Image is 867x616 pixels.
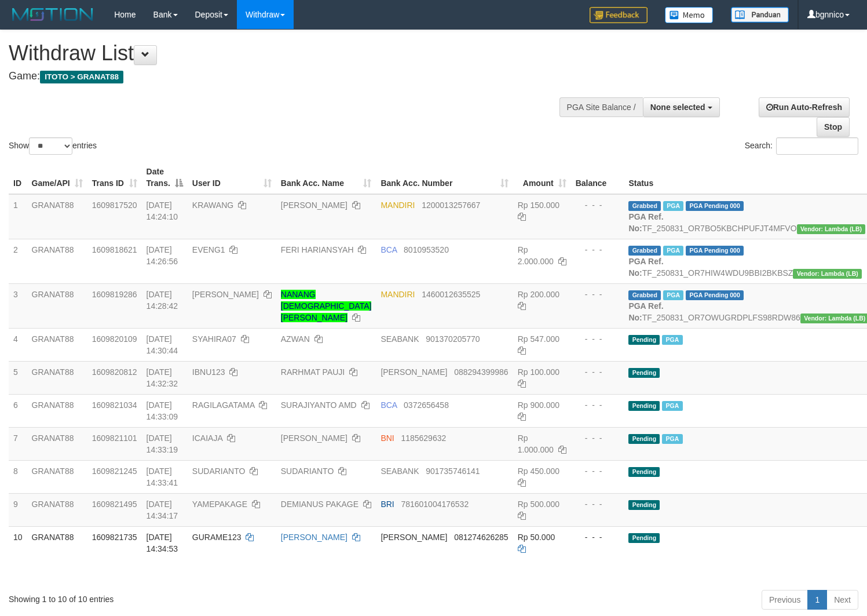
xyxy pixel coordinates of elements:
[192,433,222,443] span: ICAIAJA
[9,6,97,23] img: MOTION_logo.png
[576,244,620,256] div: - - -
[576,465,620,477] div: - - -
[776,137,858,155] input: Search:
[92,245,137,254] span: 1609818621
[87,161,142,194] th: Trans ID: activate to sort column ascending
[281,290,372,322] a: NANANG [DEMOGRAPHIC_DATA][PERSON_NAME]
[92,400,137,410] span: 1609821034
[731,7,789,23] img: panduan.png
[422,201,480,210] span: Copy 1200013257667 to clipboard
[9,137,97,155] label: Show entries
[9,526,27,585] td: 10
[518,400,559,410] span: Rp 900.000
[628,434,660,444] span: Pending
[807,590,827,610] a: 1
[9,71,566,82] h4: Game:
[518,500,559,509] span: Rp 500.000
[381,466,419,476] span: SEABANK
[92,433,137,443] span: 1609821101
[576,366,620,378] div: - - -
[628,368,660,378] span: Pending
[192,466,246,476] span: SUDARIANTO
[686,290,744,300] span: PGA Pending
[663,246,683,256] span: Marked by bgnzaza
[628,290,661,300] span: Grabbed
[92,533,137,542] span: 1609821735
[381,290,415,299] span: MANDIRI
[281,400,357,410] a: SURAJIYANTO AMD
[426,466,480,476] span: Copy 901735746141 to clipboard
[797,224,866,234] span: Vendor URL: https://dashboard.q2checkout.com/secure
[92,334,137,344] span: 1609820109
[518,334,559,344] span: Rp 547.000
[576,432,620,444] div: - - -
[27,394,87,427] td: GRANAT88
[663,290,683,300] span: Marked by bgnzaza
[762,590,808,610] a: Previous
[628,246,661,256] span: Grabbed
[650,103,705,112] span: None selected
[9,427,27,460] td: 7
[663,201,683,211] span: Marked by bgnzaza
[40,71,123,83] span: ITOTO > GRANAT88
[628,401,660,411] span: Pending
[759,97,850,117] a: Run Auto-Refresh
[643,97,720,117] button: None selected
[29,137,72,155] select: Showentries
[281,533,347,542] a: [PERSON_NAME]
[92,201,137,210] span: 1609817520
[192,201,233,210] span: KRAWANG
[628,533,660,543] span: Pending
[381,367,447,377] span: [PERSON_NAME]
[686,201,744,211] span: PGA Pending
[9,493,27,526] td: 9
[9,394,27,427] td: 6
[686,246,744,256] span: PGA Pending
[9,42,566,65] h1: Withdraw List
[147,367,178,388] span: [DATE] 14:32:32
[559,97,643,117] div: PGA Site Balance /
[9,361,27,394] td: 5
[665,7,714,23] img: Button%20Memo.svg
[404,245,449,254] span: Copy 8010953520 to clipboard
[192,290,259,299] span: [PERSON_NAME]
[826,590,858,610] a: Next
[192,500,247,509] span: YAMEPAKAGE
[518,245,554,266] span: Rp 2.000.000
[147,433,178,454] span: [DATE] 14:33:19
[27,161,87,194] th: Game/API: activate to sort column ascending
[9,460,27,493] td: 8
[27,328,87,361] td: GRANAT88
[628,335,660,345] span: Pending
[27,361,87,394] td: GRANAT88
[9,589,353,605] div: Showing 1 to 10 of 10 entries
[381,245,397,254] span: BCA
[662,401,682,411] span: Marked by bgnzaza
[27,460,87,493] td: GRANAT88
[147,466,178,487] span: [DATE] 14:33:41
[281,245,354,254] a: FERI HARIANSYAH
[576,399,620,411] div: - - -
[404,400,449,410] span: Copy 0372656458 to clipboard
[281,500,358,509] a: DEMIANUS PAKAGE
[422,290,480,299] span: Copy 1460012635525 to clipboard
[628,301,663,322] b: PGA Ref. No:
[281,367,345,377] a: RARHMAT PAUJI
[518,290,559,299] span: Rp 200.000
[147,400,178,421] span: [DATE] 14:33:09
[518,201,559,210] span: Rp 150.000
[92,367,137,377] span: 1609820812
[381,400,397,410] span: BCA
[192,334,236,344] span: SYAHIRA07
[381,533,447,542] span: [PERSON_NAME]
[576,531,620,543] div: - - -
[281,201,347,210] a: [PERSON_NAME]
[590,7,647,23] img: Feedback.jpg
[381,201,415,210] span: MANDIRI
[142,161,188,194] th: Date Trans.: activate to sort column descending
[147,533,178,553] span: [DATE] 14:34:53
[576,289,620,300] div: - - -
[92,500,137,509] span: 1609821495
[147,500,178,520] span: [DATE] 14:34:17
[518,433,554,454] span: Rp 1.000.000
